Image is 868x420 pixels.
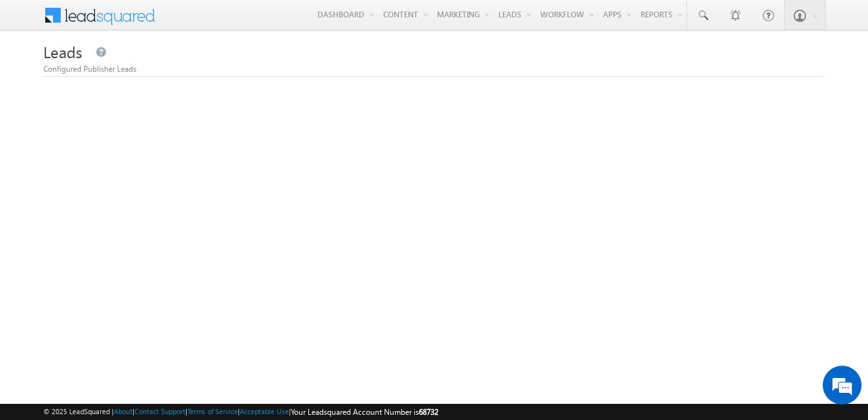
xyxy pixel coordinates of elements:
span: Leads [43,41,82,62]
a: Terms of Service [187,407,238,415]
div: Configured Publisher Leads [43,63,825,75]
span: 68732 [419,407,438,417]
span: © 2025 LeadSquared | | | | | [43,406,438,418]
a: About [114,407,132,415]
a: Contact Support [134,407,185,415]
a: Acceptable Use [240,407,289,415]
span: Your Leadsquared Account Number is [291,407,438,417]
